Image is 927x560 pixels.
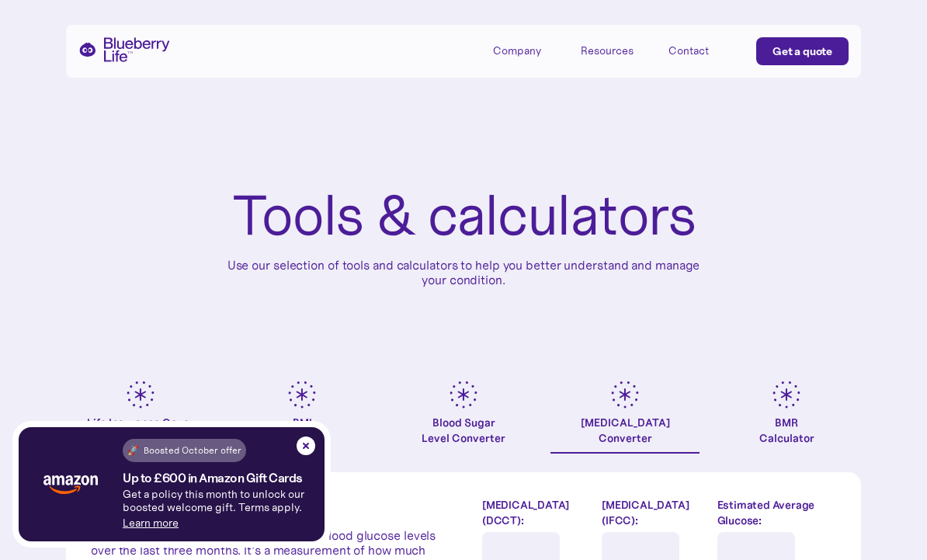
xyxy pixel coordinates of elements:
[756,37,849,65] a: Get a quote
[602,497,705,528] label: [MEDICAL_DATA] (IFCC):
[389,381,538,454] a: Blood SugarLevel Converter
[232,186,696,245] h1: Tools & calculators
[772,43,832,59] div: Get a quote
[127,443,241,458] div: 🚀 Boosted October offer
[493,44,541,57] div: Company
[712,381,861,454] a: BMRCalculator
[550,381,700,454] a: [MEDICAL_DATA]Converter
[78,37,170,62] a: home
[581,415,670,446] div: [MEDICAL_DATA] Converter
[66,415,215,446] div: Life Insurance Cover Calculator
[759,415,814,446] div: BMR Calculator
[227,381,377,454] a: BMICalculator
[581,44,634,57] div: Resources
[123,516,179,530] a: Learn more
[668,44,709,57] div: Contact
[581,37,651,63] div: Resources
[717,497,836,528] label: Estimated Average Glucose:
[668,37,738,63] a: Contact
[422,415,505,446] div: Blood Sugar Level Converter
[66,381,215,454] a: Life Insurance Cover Calculator
[493,37,563,63] div: Company
[123,488,325,514] p: Get a policy this month to unlock our boosted welcome gift. Terms apply.
[215,258,712,287] p: Use our selection of tools and calculators to help you better understand and manage your condition.
[482,497,590,528] label: [MEDICAL_DATA] (DCCT):
[275,415,330,446] div: BMI Calculator
[123,471,303,485] h4: Up to £600 in Amazon Gift Cards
